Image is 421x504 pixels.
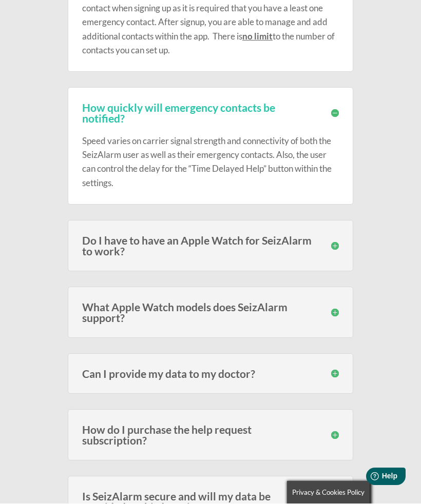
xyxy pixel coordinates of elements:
span: Privacy & Cookies Policy [292,489,365,497]
h3: What Apple Watch models does SeizAlarm support? [82,302,339,324]
h3: How quickly will emergency contacts be notified? [82,103,339,124]
h3: Can I provide my data to my doctor? [82,369,339,379]
iframe: Help widget launcher [330,464,410,493]
h3: How do I purchase the help request subscription? [82,425,339,446]
div: Speed varies on carrier signal strength and connectivity of both the SeizAlarm user as well as th... [82,124,339,190]
h3: Do I have to have an Apple Watch for SeizAlarm to work? [82,235,339,257]
span: no limit [242,31,273,42]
